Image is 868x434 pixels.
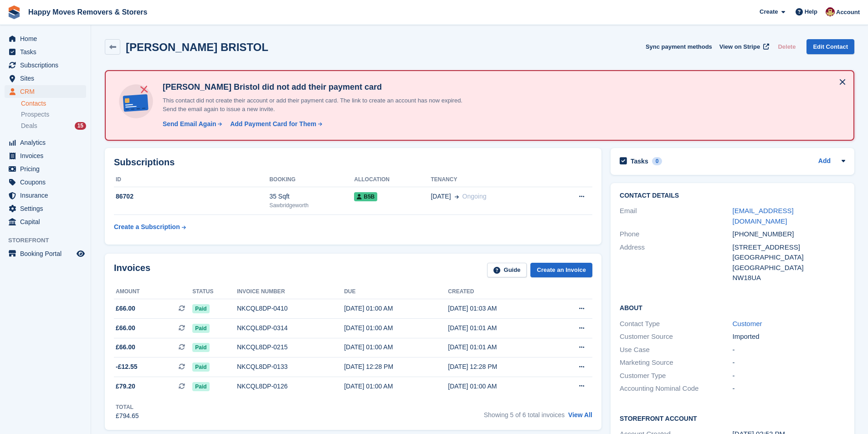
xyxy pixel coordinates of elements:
[620,357,732,368] div: Marketing Source
[269,201,354,209] div: Sawbridgeworth
[646,39,712,54] button: Sync payment methods
[192,304,209,313] span: Paid
[114,192,269,201] div: 86702
[20,72,75,85] span: Sites
[620,345,732,355] div: Use Case
[760,7,778,16] span: Create
[733,252,845,263] div: [GEOGRAPHIC_DATA]
[448,285,552,299] th: Created
[620,319,732,329] div: Contact Type
[5,163,86,175] a: menu
[5,32,86,45] a: menu
[126,41,268,53] h2: [PERSON_NAME] BRISTOL
[237,323,344,333] div: NKCQL8DP-0314
[116,323,135,333] span: £66.00
[75,122,86,130] div: 15
[230,119,316,129] div: Add Payment Card for Them
[733,345,845,355] div: -
[192,285,237,299] th: Status
[806,39,854,54] a: Edit Contact
[5,72,86,85] a: menu
[448,362,552,372] div: [DATE] 12:28 PM
[20,136,75,149] span: Analytics
[20,163,75,175] span: Pricing
[237,362,344,372] div: NKCQL8DP-0133
[5,202,86,215] a: menu
[7,5,21,19] img: stora-icon-8386f47178a22dfd0bd8f6a31ec36ba5ce8667c1dd55bd0f319d3a0aa187defe.svg
[620,229,732,240] div: Phone
[487,263,527,278] a: Guide
[354,173,431,187] th: Allocation
[21,110,86,119] a: Prospects
[733,383,845,394] div: -
[75,248,86,259] a: Preview store
[5,189,86,202] a: menu
[192,363,209,372] span: Paid
[20,32,75,45] span: Home
[20,149,75,162] span: Invoices
[21,122,37,130] span: Deals
[21,99,86,108] a: Contacts
[20,59,75,71] span: Subscriptions
[20,189,75,202] span: Insurance
[344,285,448,299] th: Due
[20,215,75,228] span: Capital
[344,342,448,352] div: [DATE] 01:00 AM
[5,46,86,58] a: menu
[448,382,552,391] div: [DATE] 01:00 AM
[448,342,552,352] div: [DATE] 01:01 AM
[116,382,135,391] span: £79.20
[620,206,732,226] div: Email
[652,157,663,165] div: 0
[836,8,860,17] span: Account
[344,323,448,333] div: [DATE] 01:00 AM
[5,247,86,260] a: menu
[116,403,139,411] div: Total
[620,332,732,342] div: Customer Source
[733,273,845,283] div: NW18UA
[237,285,344,299] th: Invoice number
[431,173,551,187] th: Tenancy
[620,242,732,283] div: Address
[21,110,49,119] span: Prospects
[344,304,448,313] div: [DATE] 01:00 AM
[5,136,86,149] a: menu
[20,247,75,260] span: Booking Portal
[530,263,592,278] a: Create an Invoice
[159,96,478,114] p: This contact did not create their account or add their payment card. The link to create an accoun...
[114,157,592,168] h2: Subscriptions
[8,236,91,245] span: Storefront
[114,173,269,187] th: ID
[226,119,323,129] a: Add Payment Card for Them
[237,304,344,313] div: NKCQL8DP-0410
[462,193,487,200] span: Ongoing
[25,5,151,20] a: Happy Moves Removers & Storers
[5,59,86,71] a: menu
[733,320,762,327] a: Customer
[620,371,732,381] div: Customer Type
[620,383,732,394] div: Accounting Nominal Code
[237,342,344,352] div: NKCQL8DP-0215
[159,82,478,92] h4: [PERSON_NAME] Bristol did not add their payment card
[114,263,150,278] h2: Invoices
[620,192,845,199] h2: Contact Details
[344,382,448,391] div: [DATE] 01:00 AM
[354,192,377,201] span: B5B
[20,202,75,215] span: Settings
[818,156,831,167] a: Add
[774,39,799,54] button: Delete
[114,219,186,235] a: Create a Subscription
[192,343,209,352] span: Paid
[5,85,86,98] a: menu
[163,119,216,129] div: Send Email Again
[631,157,648,165] h2: Tasks
[5,215,86,228] a: menu
[733,332,845,342] div: Imported
[620,303,845,312] h2: About
[269,192,354,201] div: 35 Sqft
[237,382,344,391] div: NKCQL8DP-0126
[116,304,135,313] span: £66.00
[733,357,845,368] div: -
[448,323,552,333] div: [DATE] 01:01 AM
[620,414,845,423] h2: Storefront Account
